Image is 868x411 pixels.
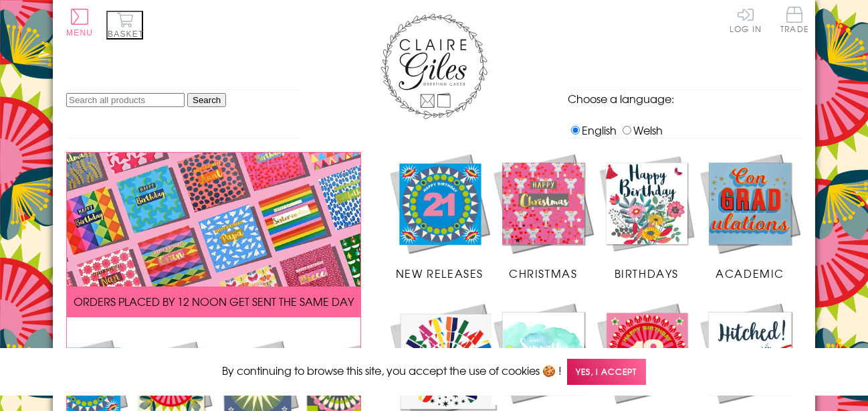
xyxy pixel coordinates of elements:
[381,13,487,119] img: Claire Giles Greetings Cards
[571,126,580,135] input: English
[187,93,226,107] input: Search
[106,11,143,39] button: Basket
[730,7,762,33] a: Log In
[66,93,185,107] input: Search all products
[492,152,595,282] a: Christmas
[716,265,784,281] span: Academic
[66,28,93,37] span: Menu
[595,152,699,282] a: Birthdays
[509,265,577,281] span: Christmas
[396,265,483,281] span: New Releases
[568,122,617,138] label: English
[780,7,808,33] span: Trade
[66,9,93,37] button: Menu
[74,293,354,309] span: ORDERS PLACED BY 12 NOON GET SENT THE SAME DAY
[780,7,808,35] a: Trade
[388,152,492,282] a: New Releases
[615,265,679,281] span: Birthdays
[567,359,646,385] span: Yes, I accept
[619,122,663,138] label: Welsh
[623,126,631,135] input: Welsh
[568,90,802,106] p: Choose a language:
[698,152,802,282] a: Academic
